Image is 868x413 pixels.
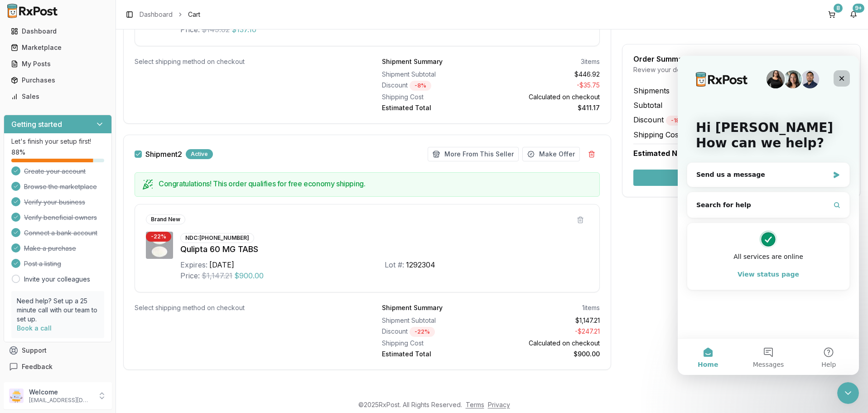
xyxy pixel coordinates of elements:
[7,56,108,72] a: My Posts
[24,182,97,191] span: Browse the marketplace
[825,7,839,22] button: 8
[581,57,600,66] div: 3 items
[7,72,108,88] a: Purchases
[633,85,670,96] span: Shipments
[494,103,600,112] div: $411.17
[202,270,232,281] span: $1,147.21
[382,103,487,112] div: Estimated Total
[7,39,108,56] a: Marketplace
[494,92,600,102] div: Calculated on checkout
[209,259,234,270] div: [DATE]
[633,129,681,140] span: Shipping Cost
[24,244,76,253] span: Make a purchase
[24,275,90,284] a: Invite your colleagues
[4,24,112,39] button: Dashboard
[140,10,173,19] a: Dashboard
[633,170,849,186] button: Secure Checkout
[11,92,105,101] div: Sales
[180,233,254,243] div: NDC: [PHONE_NUMBER]
[135,57,353,66] div: Select shipping method on checkout
[29,397,92,404] p: [EMAIL_ADDRESS][DOMAIN_NAME]
[24,228,97,238] span: Connect a bank account
[145,151,182,158] label: Shipment 2
[428,147,519,161] button: More From This Seller
[234,270,264,281] span: $900.00
[853,4,864,13] div: 9+
[180,270,200,281] div: Price:
[146,232,171,242] div: - 22 %
[678,56,859,375] iframe: Intercom live chat
[494,339,600,348] div: Calculated on checkout
[180,259,207,270] div: Expires:
[24,198,85,207] span: Verify your business
[4,4,62,18] img: RxPost Logo
[382,92,487,102] div: Shipping Cost
[382,57,443,66] div: Shipment Summary
[666,116,690,126] div: - 18 %
[410,327,435,337] div: - 22 %
[231,24,256,35] span: $137.10
[24,213,97,222] span: Verify beneficial owners
[410,81,431,91] div: - 8 %
[382,350,487,359] div: Estimated Total
[582,303,600,312] div: 1 items
[4,57,112,71] button: My Posts
[188,10,200,19] span: Cart
[11,43,105,52] div: Marketplace
[24,259,61,268] span: Post a listing
[837,382,859,404] iframe: Intercom live chat
[180,243,588,256] div: Qulipta 60 MG TABS
[382,327,487,337] div: Discount
[24,167,86,176] span: Create your account
[488,401,510,408] a: Privacy
[11,148,25,157] span: 88 %
[202,24,230,35] span: $149.02
[466,401,484,408] a: Terms
[633,65,849,74] div: Review your details before checkout
[633,100,662,111] span: Subtotal
[135,303,353,312] div: Select shipping method on checkout
[522,147,580,161] button: Make Offer
[494,81,600,91] div: - $35.75
[382,316,487,325] div: Shipment Subtotal
[406,259,435,270] div: 1292304
[385,259,404,270] div: Lot #:
[494,70,600,79] div: $446.92
[382,339,487,348] div: Shipping Cost
[834,4,843,13] div: 8
[11,137,104,146] p: Let's finish your setup first!
[4,342,112,359] button: Support
[9,389,24,403] img: User avatar
[17,296,99,324] p: Need help? Set up a 25 minute call with our team to set up.
[11,119,62,130] h3: Getting started
[4,73,112,87] button: Purchases
[494,327,600,337] div: - $247.21
[11,27,105,36] div: Dashboard
[4,89,112,104] button: Sales
[494,316,600,325] div: $1,147.21
[846,7,861,22] button: 9+
[7,88,108,105] a: Sales
[4,359,112,375] button: Feedback
[22,362,53,371] span: Feedback
[382,303,443,312] div: Shipment Summary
